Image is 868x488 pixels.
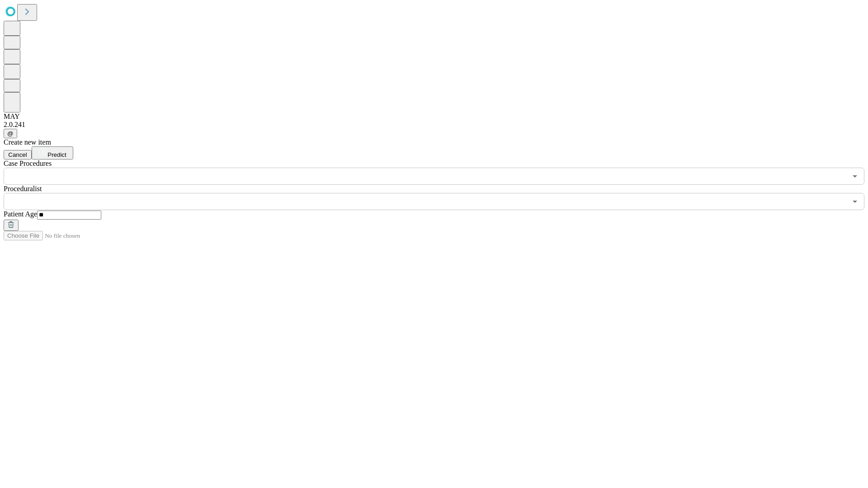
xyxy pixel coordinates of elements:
button: Open [849,170,861,183]
span: Create new item [4,138,51,146]
span: Patient Age [4,210,37,218]
button: Predict [32,146,73,160]
span: Scheduled Procedure [4,160,52,167]
div: MAY [4,113,864,121]
button: Cancel [4,150,32,160]
button: @ [4,129,17,138]
span: Cancel [8,151,27,158]
div: 2.0.241 [4,121,864,129]
span: Proceduralist [4,185,42,192]
span: @ [7,130,14,137]
button: Open [849,195,861,208]
span: Predict [47,151,66,158]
